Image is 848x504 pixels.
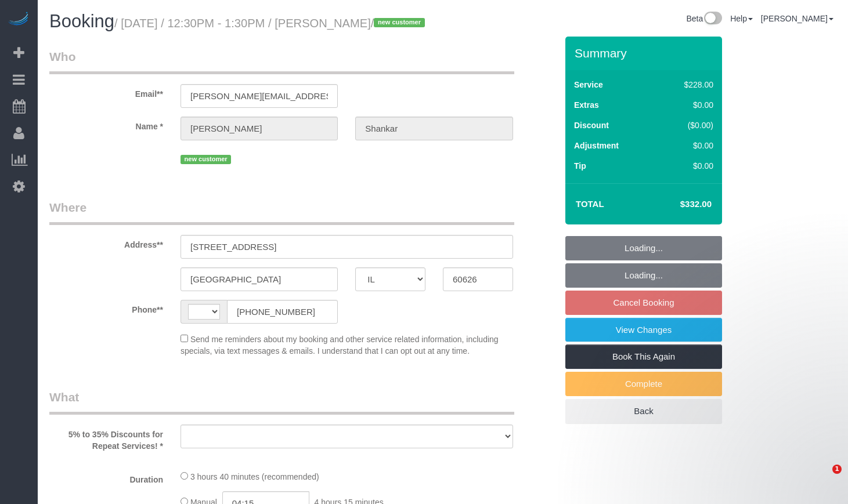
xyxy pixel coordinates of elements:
a: Beta [686,14,722,23]
input: First Name** [181,117,338,140]
span: 1 [832,465,842,474]
input: Last Name* [355,117,513,140]
div: $0.00 [659,160,713,172]
a: View Changes [565,318,722,342]
a: [PERSON_NAME] [761,14,833,23]
label: Adjustment [574,140,619,151]
span: 3 hours 40 minutes (recommended) [190,472,319,481]
iframe: Intercom live chat [809,465,836,492]
span: Send me reminders about my booking and other service related information, including specials, via... [181,335,499,356]
a: Book This Again [565,345,722,369]
label: Duration [41,470,172,485]
label: Tip [574,160,586,172]
legend: Who [49,48,514,74]
label: 5% to 35% Discounts for Repeat Services! * [41,425,172,452]
div: ($0.00) [659,119,713,131]
span: new customer [181,155,231,164]
img: New interface [703,12,722,27]
strong: Total [576,199,604,209]
legend: Where [49,199,514,225]
span: / [371,17,428,30]
label: Extras [574,99,599,111]
span: Booking [49,11,114,31]
a: Back [565,399,722,423]
img: Automaid Logo [7,12,30,28]
h3: Summary [575,46,716,60]
div: $0.00 [659,140,713,151]
a: Help [730,14,753,23]
small: / [DATE] / 12:30PM - 1:30PM / [PERSON_NAME] [114,17,428,30]
div: $228.00 [659,79,713,90]
div: $0.00 [659,99,713,111]
label: Service [574,79,603,90]
label: Discount [574,119,609,131]
label: Name * [41,117,172,132]
input: Zip Code** [443,267,513,291]
h4: $332.00 [645,200,712,209]
span: new customer [374,18,424,27]
legend: What [49,389,514,415]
